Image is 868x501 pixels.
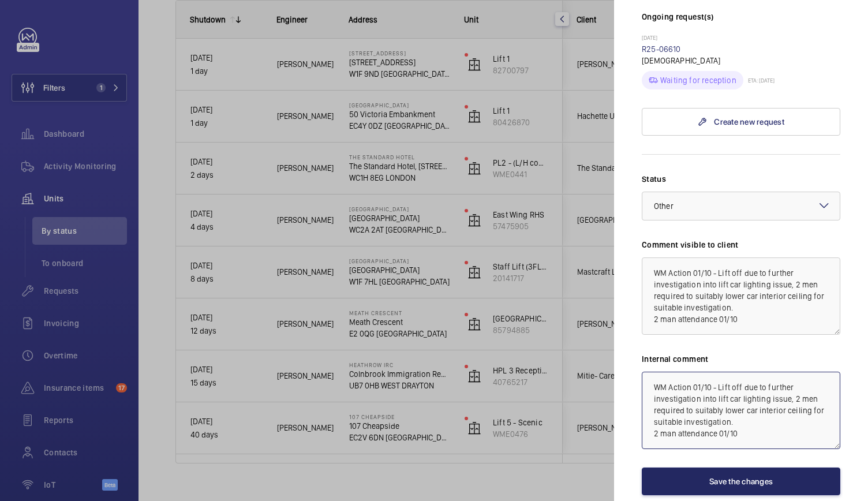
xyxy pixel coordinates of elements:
a: R25-06610 [642,44,681,54]
a: Create new request [642,108,840,136]
p: ETA: [DATE] [743,77,775,84]
label: Comment visible to client [642,239,840,250]
span: Other [654,201,674,211]
h3: Ongoing request(s) [642,11,840,34]
p: [DATE] [642,34,840,43]
label: Internal comment [642,353,840,365]
p: Waiting for reception [660,74,736,86]
button: Save the changes [642,468,840,495]
p: [DEMOGRAPHIC_DATA] [642,55,840,66]
label: Status [642,173,840,185]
